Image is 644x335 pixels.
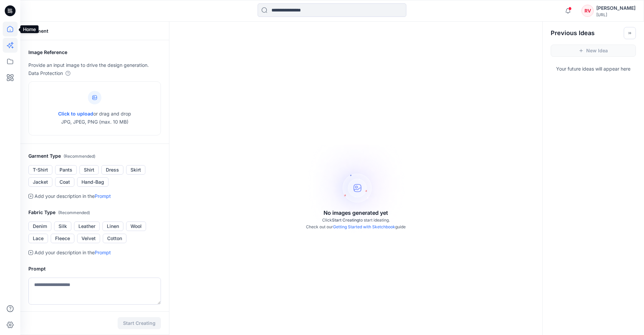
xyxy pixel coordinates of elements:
button: Wool [126,222,146,231]
button: Shirt [79,165,99,175]
button: Jacket [28,177,52,187]
button: Skirt [126,165,145,175]
button: Velvet [77,234,100,243]
a: Prompt [95,193,111,199]
button: Linen [102,222,123,231]
div: [PERSON_NAME] [596,4,636,12]
button: Dress [101,165,123,175]
span: ( Recommended ) [58,210,90,215]
button: Toggle idea bar [624,27,636,39]
p: Add your description in the [34,249,111,257]
button: Lace [28,234,48,243]
button: Pants [55,165,77,175]
a: Getting Started with Sketchbook [333,224,395,229]
span: Click to upload [58,111,93,117]
p: Provide an input image to drive the design generation. [28,61,161,69]
p: Data Protection [28,69,63,77]
span: Start Creating [332,217,359,223]
p: Click to start ideating. Check out our guide [306,217,406,230]
div: RV [581,5,594,17]
h2: Prompt [28,265,161,273]
h2: Image Reference [28,48,161,56]
button: T-Shirt [28,165,52,175]
button: Hand-Bag [77,177,109,187]
button: Leather [74,222,100,231]
button: Cotton [103,234,126,243]
span: ( Recommended ) [64,154,95,159]
p: Your future ideas will appear here [543,62,644,73]
div: [URL] [596,12,636,17]
button: Coat [55,177,74,187]
h2: Fabric Type [28,208,161,217]
h2: Garment Type [28,152,161,160]
h2: Previous Ideas [551,29,595,37]
a: Prompt [95,250,111,255]
p: or drag and drop JPG, JPEG, PNG (max. 10 MB) [58,110,131,126]
p: No images generated yet [324,209,388,217]
button: Denim [28,222,51,231]
p: Add your description in the [34,192,111,200]
button: Silk [54,222,71,231]
button: Fleece [51,234,74,243]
